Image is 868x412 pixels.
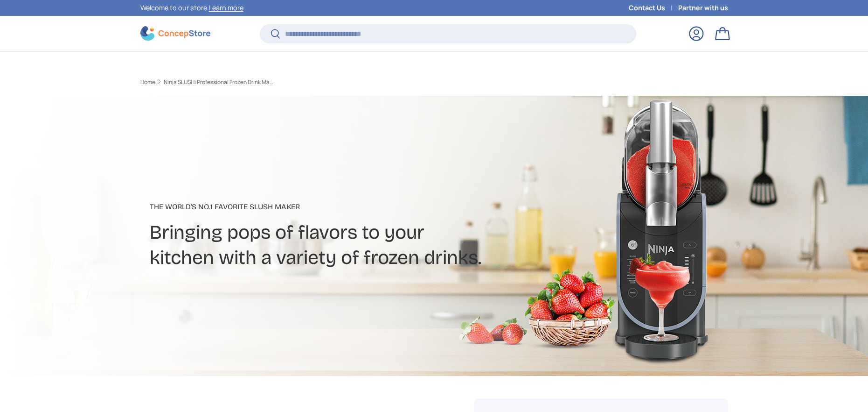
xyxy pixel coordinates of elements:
h2: Bringing pops of flavors to your kitchen with a variety of frozen drinks. [150,220,508,270]
a: Partner with us [678,3,728,13]
a: Ninja SLUSHi Professional Frozen Drink Maker [164,79,276,85]
a: Learn more [209,3,243,12]
p: The World's No.1 Favorite Slush Maker [150,201,508,213]
p: Welcome to our store. [140,3,243,13]
a: Contact Us [629,3,678,13]
img: ConcepStore [140,26,210,41]
nav: Breadcrumbs [140,78,452,86]
a: Home [140,79,155,85]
